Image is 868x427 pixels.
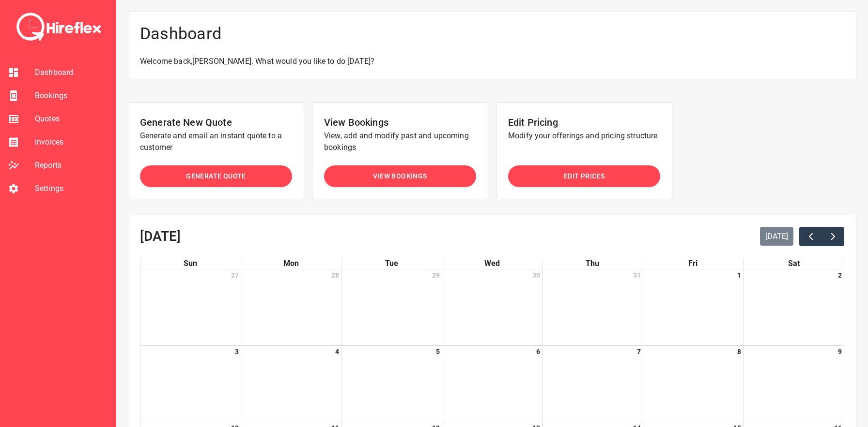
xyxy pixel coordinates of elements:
[333,346,341,357] a: August 4, 2025
[744,345,844,422] td: August 9, 2025
[760,227,794,246] button: [DATE]
[373,170,427,182] span: View Bookings
[186,170,246,182] span: Generate Quote
[643,269,743,345] td: August 1, 2025
[631,269,643,281] a: July 31, 2025
[534,346,542,357] a: August 6, 2025
[35,113,108,125] span: Quotes
[786,258,802,269] a: Saturday
[584,258,601,269] a: Thursday
[508,130,660,142] p: Modify your offerings and pricing structure
[324,115,476,130] h6: View Bookings
[35,136,108,148] span: Invoices
[241,345,341,422] td: August 4, 2025
[744,269,844,345] td: August 2, 2025
[324,130,476,153] p: View, add and modify past and upcoming bookings
[281,258,301,269] a: Monday
[35,67,108,78] span: Dashboard
[442,345,542,422] td: August 6, 2025
[686,258,699,269] a: Friday
[508,115,660,130] h6: Edit Pricing
[229,269,241,281] a: July 27, 2025
[182,258,199,269] a: Sunday
[140,269,241,345] td: July 27, 2025
[821,227,844,246] button: Next month
[635,346,643,357] a: August 7, 2025
[799,227,822,246] button: Previous month
[140,229,181,244] h2: [DATE]
[140,115,292,130] h6: Generate New Quote
[35,183,108,194] span: Settings
[735,269,743,281] a: August 1, 2025
[836,269,844,281] a: August 2, 2025
[564,170,604,182] span: Edit Prices
[735,346,743,357] a: August 8, 2025
[542,345,643,422] td: August 7, 2025
[341,345,442,422] td: August 5, 2025
[241,269,341,345] td: July 28, 2025
[35,160,108,171] span: Reports
[530,269,542,281] a: July 30, 2025
[35,90,108,102] span: Bookings
[329,269,341,281] a: July 28, 2025
[383,258,400,269] a: Tuesday
[430,269,442,281] a: July 29, 2025
[434,346,442,357] a: August 5, 2025
[140,24,844,44] h4: Dashboard
[542,269,643,345] td: July 31, 2025
[442,269,542,345] td: July 30, 2025
[140,56,844,67] p: Welcome back, [PERSON_NAME] . What would you like to do [DATE]?
[233,346,241,357] a: August 3, 2025
[836,346,844,357] a: August 9, 2025
[341,269,442,345] td: July 29, 2025
[140,345,241,422] td: August 3, 2025
[140,130,292,153] p: Generate and email an instant quote to a customer
[482,258,502,269] a: Wednesday
[643,345,743,422] td: August 8, 2025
